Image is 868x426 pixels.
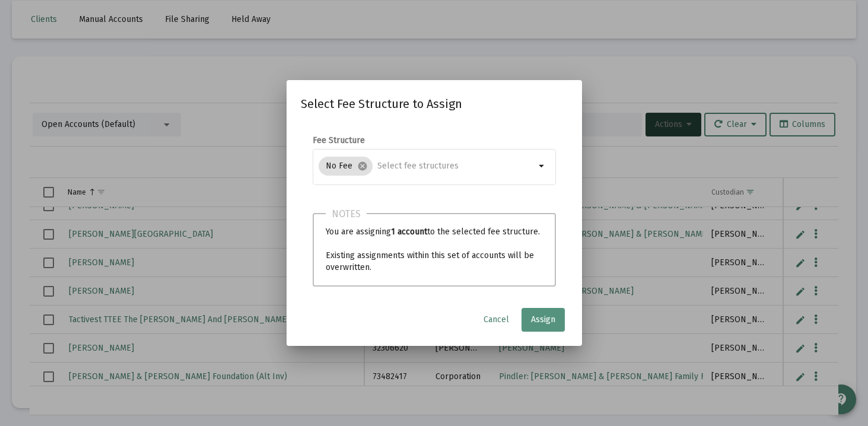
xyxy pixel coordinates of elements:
b: 1 account [391,227,427,237]
mat-icon: arrow_drop_down [535,159,549,173]
h3: Notes [326,206,367,222]
button: Cancel [474,308,519,332]
div: You are assigning to the selected fee structure. Existing assignments within this set of accounts... [313,213,556,287]
label: Fee Structure [313,135,365,145]
span: Assign [531,314,555,325]
mat-chip-list: Selection [319,154,535,178]
span: Cancel [484,314,509,325]
h2: Select Fee Structure to Assign [301,94,568,113]
input: Select fee structures [377,161,535,171]
button: Assign [522,308,565,332]
mat-icon: cancel [357,161,368,171]
mat-chip: No Fee [319,157,373,176]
